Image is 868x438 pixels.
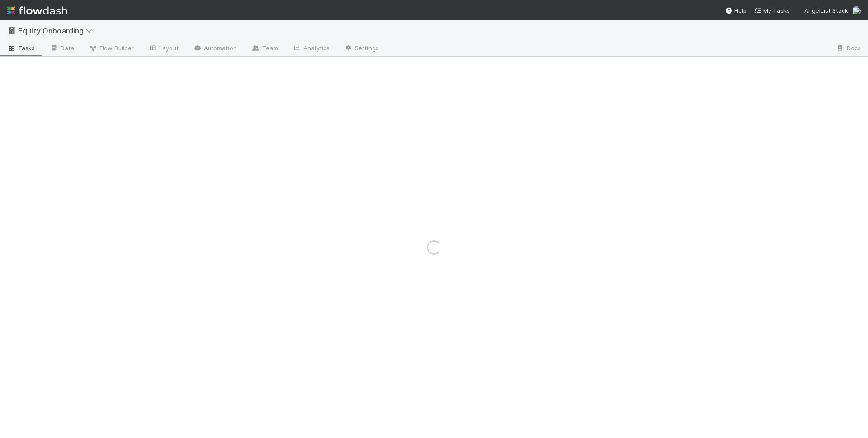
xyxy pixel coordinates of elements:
a: Team [244,42,285,56]
a: Analytics [285,42,337,56]
a: Settings [337,42,386,56]
a: Layout [141,42,186,56]
span: My Tasks [754,7,790,14]
a: Docs [829,42,868,56]
a: Flow Builder [81,42,141,56]
img: logo-inverted-e16ddd16eac7371096b0.svg [7,3,67,18]
a: Data [42,42,81,56]
span: AngelList Stack [804,7,848,14]
a: My Tasks [754,6,790,15]
img: avatar_55035ea6-c43a-43cd-b0ad-a82770e0f712.png [852,6,861,15]
span: 📓 [7,27,16,34]
div: Help [725,6,747,15]
span: Equity Onboarding [18,26,97,35]
span: Tasks [7,43,35,52]
span: Flow Builder [89,43,134,52]
a: Automation [186,42,244,56]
